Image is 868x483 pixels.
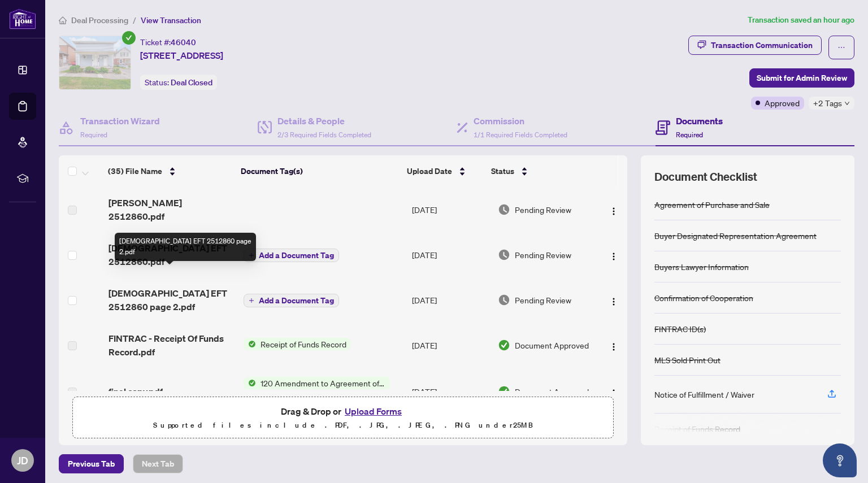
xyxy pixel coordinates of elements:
[244,294,339,307] button: Add a Document Tag
[140,49,223,62] span: [STREET_ADDRESS]
[80,130,107,139] span: Required
[103,155,236,187] th: (35) File Name
[711,36,813,54] div: Transaction Communication
[407,165,452,177] span: Upload Date
[654,323,706,335] div: FINTRAC ID(s)
[115,233,256,261] div: [DEMOGRAPHIC_DATA] EFT 2512860 page 2.pdf
[133,454,183,473] button: Next Tab
[236,155,402,187] th: Document Tag(s)
[108,385,163,398] span: final copy.pdf
[765,97,800,109] span: Approved
[171,37,196,47] span: 46040
[654,198,770,211] div: Agreement of Purchase and Sale
[341,404,405,419] button: Upload Forms
[609,207,618,216] img: Logo
[407,187,493,232] td: [DATE]
[407,277,493,323] td: [DATE]
[498,203,510,216] img: Document Status
[654,229,817,242] div: Buyer Designated Representation Agreement
[71,15,128,25] span: Deal Processing
[515,294,571,306] span: Pending Review
[515,339,589,351] span: Document Approved
[402,155,487,187] th: Upload Date
[515,249,571,261] span: Pending Review
[108,196,235,223] span: [PERSON_NAME] 2512860.pdf
[256,377,390,389] span: 120 Amendment to Agreement of Purchase and Sale
[605,336,623,354] button: Logo
[256,338,351,350] span: Receipt of Funds Record
[133,14,136,27] li: /
[609,252,618,261] img: Logo
[605,246,623,264] button: Logo
[73,397,613,439] span: Drag & Drop orUpload FormsSupported files include .PDF, .JPG, .JPEG, .PNG under25MB
[676,130,703,139] span: Required
[605,201,623,219] button: Logo
[654,260,749,273] div: Buyers Lawyer Information
[749,68,854,88] button: Submit for Admin Review
[605,291,623,309] button: Logo
[140,36,196,49] div: Ticket #:
[823,443,857,477] button: Open asap
[498,339,510,351] img: Document Status
[122,31,136,45] span: check-circle
[407,323,493,368] td: [DATE]
[688,36,822,55] button: Transaction Communication
[609,297,618,306] img: Logo
[837,43,845,51] span: ellipsis
[498,249,510,261] img: Document Status
[407,232,493,277] td: [DATE]
[244,249,339,262] button: Add a Document Tag
[244,377,256,389] img: Status Icon
[844,101,850,106] span: down
[80,114,160,128] h4: Transaction Wizard
[498,385,510,398] img: Document Status
[813,97,842,110] span: +2 Tags
[244,338,256,350] img: Status Icon
[498,294,510,306] img: Document Status
[654,169,757,185] span: Document Checklist
[474,114,567,128] h4: Commission
[80,419,606,432] p: Supported files include .PDF, .JPG, .JPEG, .PNG under 25 MB
[140,75,217,90] div: Status:
[491,165,514,177] span: Status
[474,130,567,139] span: 1/1 Required Fields Completed
[9,8,36,29] img: logo
[59,36,131,89] img: IMG-X12199373_1.jpg
[654,354,721,366] div: MLS Sold Print Out
[59,454,124,473] button: Previous Tab
[277,114,371,128] h4: Details & People
[259,251,334,259] span: Add a Document Tag
[609,342,618,351] img: Logo
[17,452,28,468] span: JD
[277,130,371,139] span: 2/3 Required Fields Completed
[249,298,254,303] span: plus
[605,382,623,401] button: Logo
[515,203,571,216] span: Pending Review
[259,297,334,304] span: Add a Document Tag
[757,69,847,87] span: Submit for Admin Review
[59,16,67,24] span: home
[487,155,589,187] th: Status
[68,455,115,473] span: Previous Tab
[654,291,753,304] div: Confirmation of Cooperation
[748,14,854,27] article: Transaction saved an hour ago
[609,389,618,398] img: Logo
[108,241,235,268] span: [DEMOGRAPHIC_DATA] EFT 2512860.pdf
[244,338,351,350] button: Status IconReceipt of Funds Record
[108,332,235,359] span: FINTRAC - Receipt Of Funds Record.pdf
[108,286,235,314] span: [DEMOGRAPHIC_DATA] EFT 2512860 page 2.pdf
[515,385,589,398] span: Document Approved
[281,404,405,419] span: Drag & Drop or
[244,248,339,263] button: Add a Document Tag
[108,165,162,177] span: (35) File Name
[244,293,339,308] button: Add a Document Tag
[407,368,493,415] td: [DATE]
[141,15,201,25] span: View Transaction
[171,77,212,88] span: Deal Closed
[244,377,390,406] button: Status Icon120 Amendment to Agreement of Purchase and Sale
[654,388,754,401] div: Notice of Fulfillment / Waiver
[676,114,723,128] h4: Documents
